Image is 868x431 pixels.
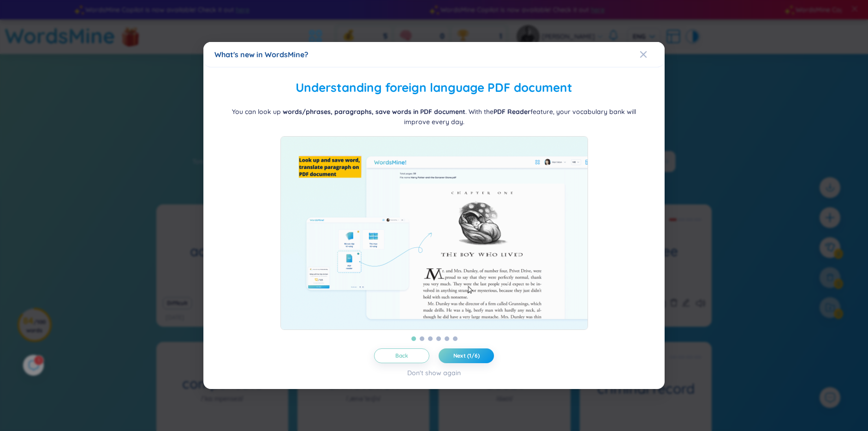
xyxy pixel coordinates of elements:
h2: Understanding foreign language PDF document [214,78,654,97]
span: Back [395,352,409,359]
span: Next (1/6) [453,352,480,359]
button: 1 [411,336,416,341]
button: 3 [428,336,433,341]
button: Back [374,348,429,363]
div: Don't show again [407,368,461,378]
button: 6 [453,336,458,341]
button: 4 [436,336,441,341]
button: 5 [445,336,449,341]
span: You can look up . With the feature, your vocabulary bank will improve every day. [232,108,636,126]
button: Close [640,42,665,67]
button: 2 [420,336,424,341]
b: words/phrases, paragraphs, save words in PDF document [283,108,465,116]
button: Next (1/6) [439,348,494,363]
div: What's new in WordsMine? [214,49,654,60]
b: PDF Reader [493,108,530,116]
